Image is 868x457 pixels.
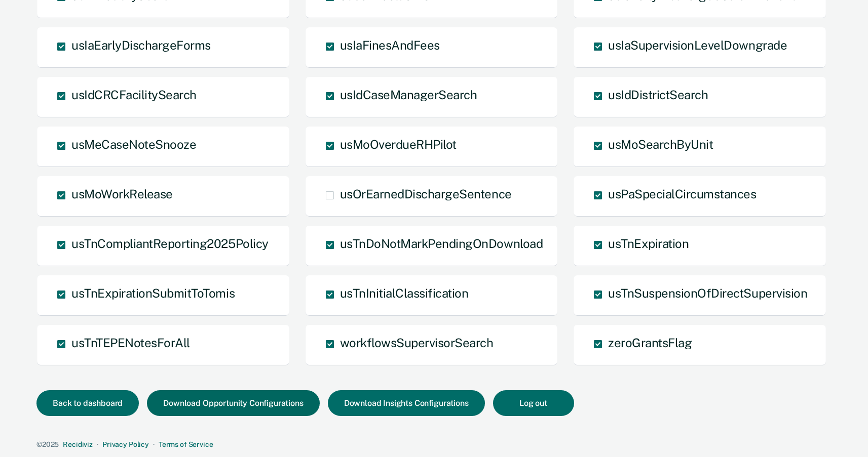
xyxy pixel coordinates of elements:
span: usPaSpecialCircumstances [608,187,756,201]
span: usTnInitialClassification [340,286,469,300]
span: usIaFinesAndFees [340,38,440,52]
button: Download Insights Configurations [328,390,485,416]
a: Recidiviz [63,440,93,448]
button: Back to dashboard [36,390,139,416]
span: usIaSupervisionLevelDowngrade [608,38,787,52]
a: Back to dashboard [36,399,147,407]
span: usOrEarnedDischargeSentence [340,187,512,201]
span: usTnExpirationSubmitToTomis [71,286,235,300]
span: usIdCRCFacilitySearch [71,88,197,102]
span: usMoSearchByUnit [608,137,713,151]
span: usMoOverdueRHPilot [340,137,457,151]
span: © 2025 [36,440,59,448]
span: zeroGrantsFlag [608,336,692,350]
span: usIdCaseManagerSearch [340,88,477,102]
span: usTnExpiration [608,236,689,251]
span: workflowsSupervisorSearch [340,336,494,350]
span: usTnTEPENotesForAll [71,336,190,350]
a: Terms of Service [159,440,213,448]
span: usMeCaseNoteSnooze [71,137,196,151]
a: Privacy Policy [102,440,149,448]
button: Download Opportunity Configurations [147,390,319,416]
span: usTnDoNotMarkPendingOnDownload [340,236,543,251]
div: · · [36,440,827,449]
span: usTnSuspensionOfDirectSupervision [608,286,807,300]
span: usIdDistrictSearch [608,88,708,102]
span: usTnCompliantReporting2025Policy [71,236,269,251]
button: Log out [493,390,574,416]
span: usMoWorkRelease [71,187,173,201]
span: usIaEarlyDischargeForms [71,38,211,52]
